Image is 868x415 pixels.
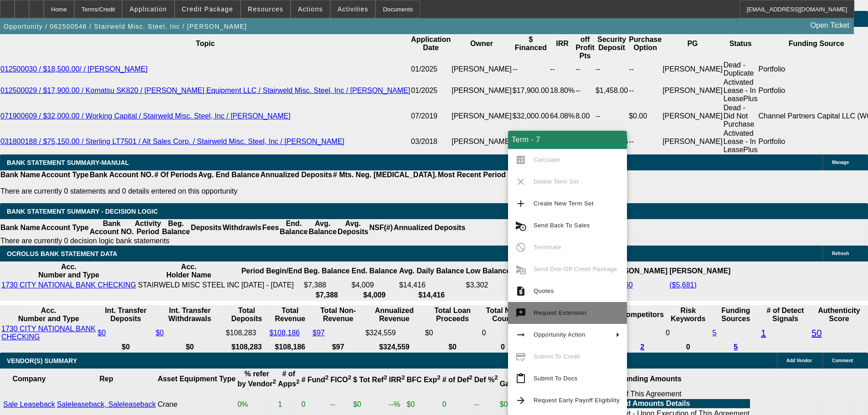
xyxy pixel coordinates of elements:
[301,376,329,384] b: # Fund
[512,27,550,61] th: $ Financed
[7,250,117,257] span: OCROLUS BANK STATEMENT DATA
[278,370,299,388] b: # of Apps
[337,219,369,236] th: Avg. Deposits
[508,131,627,149] div: Term - 7
[575,129,595,154] td: --
[595,61,628,78] td: --
[640,343,644,351] a: 2
[425,324,481,342] td: $0
[515,329,526,340] mat-icon: arrow_right_alt
[369,219,393,236] th: NSF(#)
[365,306,424,323] th: Annualized Revenue
[1,306,96,323] th: Acc. Number and Type
[1,262,137,280] th: Acc. Number and Type
[662,78,723,103] td: [PERSON_NAME]
[575,103,595,129] td: 8.00
[248,5,283,13] span: Resources
[389,376,405,384] b: IRR
[807,18,853,33] a: Open Ticket
[399,281,465,290] td: $14,416
[628,129,662,154] td: --
[269,343,311,352] th: $108,186
[57,400,156,408] a: Saleleaseback, Saleleaseback
[7,159,129,166] span: BANK STATEMENT SUMMARY-MANUAL
[734,343,738,351] a: 5
[512,129,550,154] td: $75,150.00
[351,262,397,280] th: End. Balance
[515,373,526,384] mat-icon: content_paste
[296,378,299,385] sup: 2
[628,61,662,78] td: --
[550,78,575,103] td: 18.80%
[713,329,717,337] a: 5
[333,170,437,179] th: # Mts. Neg. [MEDICAL_DATA].
[595,129,628,154] td: $4,891.76
[222,219,262,236] th: Withdrawls
[832,358,853,363] span: Comment
[534,200,594,207] span: Create New Term Set
[0,187,506,195] p: There are currently 0 statements and 0 details entered on this opportunity
[665,343,711,352] th: 0
[665,306,711,323] th: Risk Keywords
[723,61,758,78] td: Dead - Duplicate
[273,378,276,385] sup: 2
[365,329,423,337] div: $324,559
[155,306,225,323] th: Int. Transfer Withdrawals
[761,328,766,338] a: 1
[515,220,526,231] mat-icon: cancel_schedule_send
[123,0,174,18] button: Application
[97,306,154,323] th: Int. Transfer Deposits
[0,138,344,145] a: 031800188 / $75,150.00 / Sterling LT7501 / Alt Sales Corp. / Stairweld Misc. Steel, Inc / [PERSON...
[550,61,575,78] td: --
[348,374,351,381] sup: 2
[437,170,506,179] th: Most Recent Period
[134,219,162,236] th: Activity Period
[451,27,512,61] th: Owner
[662,27,723,61] th: PG
[98,329,106,337] a: $0
[269,329,300,337] a: $108,186
[474,376,498,384] b: Def %
[226,324,268,342] td: $108,283
[226,343,268,352] th: $108,283
[534,331,586,338] span: Opportunity Action
[550,27,575,61] th: IRR
[534,309,586,316] span: Request Extension
[515,307,526,318] mat-icon: try
[601,400,690,407] b: PreFund Amounts Details
[298,5,323,13] span: Actions
[451,61,512,78] td: [PERSON_NAME]
[550,103,575,129] td: 64.08%
[269,306,311,323] th: Total Revenue
[182,5,233,13] span: Credit Package
[832,251,849,256] span: Refresh
[723,78,758,103] td: Activated Lease - In LeasePlus
[190,219,222,236] th: Deposits
[451,103,512,129] td: [PERSON_NAME]
[760,306,810,323] th: # of Detect Signals
[712,306,760,323] th: Funding Sources
[442,376,473,384] b: # of Def
[628,103,662,129] td: $0.00
[1,325,96,341] a: 1730 CITY NATIONAL BANK CHECKING
[595,103,628,129] td: --
[198,170,260,179] th: Avg. End Balance
[291,0,330,18] button: Actions
[384,374,387,381] sup: 2
[325,374,329,381] sup: 2
[425,306,481,323] th: Total Loan Proceeds
[0,87,410,94] a: 012500029 / $17,900.00 / Komatsu SK820 / [PERSON_NAME] Equipment LLC / Stairweld Misc. Steel, Inc...
[595,78,628,103] td: $1,458.00
[41,219,89,236] th: Account Type
[89,170,154,179] th: Bank Account NO.
[4,23,247,30] span: Opportunity / 062500546 / Stairweld Misc. Steel, Inc / [PERSON_NAME]
[312,306,364,323] th: Total Non-Revenue
[628,27,662,61] th: Purchase Option
[260,170,332,179] th: Annualized Deposits
[515,395,526,406] mat-icon: arrow_forward
[226,306,268,323] th: Total Deposits
[469,374,472,381] sup: 2
[7,208,158,215] span: Bank Statement Summary - Decision Logic
[512,103,550,129] td: $32,000.00
[353,376,387,384] b: $ Tot Ref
